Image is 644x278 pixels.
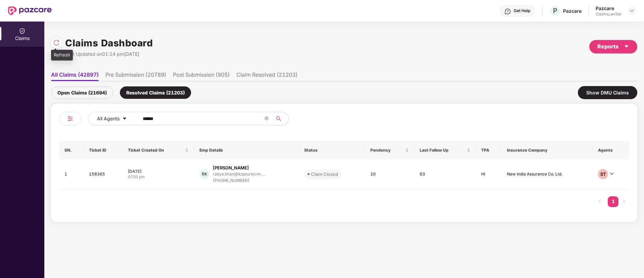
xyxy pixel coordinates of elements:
[476,159,502,190] td: HI
[194,141,299,159] th: Emp Details
[105,71,166,81] li: Pre Submission (20789)
[502,159,593,190] td: New India Assurance Co. Ltd.
[51,86,113,99] div: Open Claims (21694)
[624,44,629,49] span: caret-down
[19,28,26,34] img: svg+xml;base64,PHN2ZyBpZD0iQ2xhaW0iIHhtbG5zPSJodHRwOi8vd3d3LnczLm9yZy8yMDAwL3N2ZyIgd2lkdGg9IjIwIi...
[414,141,476,159] th: Last Follow Up
[122,116,127,122] span: caret-down
[236,71,297,81] li: Claim Resolved (21203)
[502,141,593,159] th: Insurance Company
[610,172,614,176] span: down
[123,141,194,159] th: Ticket Created On
[128,174,189,180] div: 07:50 pm
[97,115,120,122] span: All Agents
[173,71,230,81] li: Post Submission (905)
[596,5,622,11] div: Pazcare
[578,86,637,99] div: Show DMU Claims
[365,141,414,159] th: Pendency
[311,171,338,177] div: Claim Closed
[59,159,84,190] td: 1
[128,148,184,153] span: Ticket Created On
[272,116,285,121] span: search
[51,50,73,61] div: Refresh
[598,169,608,179] div: ST
[420,148,465,153] span: Last Follow Up
[370,148,404,153] span: Pendency
[365,159,414,190] td: 20
[84,141,123,159] th: Ticket ID
[553,7,557,15] span: P
[594,196,605,207] button: left
[59,141,84,159] th: SN.
[84,159,123,190] td: 158365
[622,199,626,203] span: right
[199,169,210,179] div: RK
[128,168,189,174] div: [DATE]
[265,116,269,120] span: close-circle
[213,165,249,171] div: [PERSON_NAME]
[598,199,602,203] span: left
[213,172,265,176] div: rabya.khan@kapturecrm....
[476,141,502,159] th: TPA
[120,86,191,99] div: Resolved Claims (21203)
[51,71,99,81] li: All Claims (42897)
[618,196,629,207] li: Next Page
[213,177,265,184] div: [PHONE_NUMBER]
[414,159,476,190] td: 63
[504,8,511,15] img: svg+xml;base64,PHN2ZyBpZD0iSGVscC0zMngzMiIgeG1sbnM9Imh0dHA6Ly93d3cudzMub3JnLzIwMDAvc3ZnIiB3aWR0aD...
[299,141,365,159] th: Status
[65,36,153,50] h1: Claims Dashboard
[563,8,582,14] div: Pazcare
[593,141,629,159] th: Agents
[272,112,289,125] button: search
[618,196,629,207] button: right
[596,11,622,17] div: Claims_writer
[8,6,52,15] img: New Pazcare Logo
[88,112,141,125] button: All Agentscaret-down
[608,196,618,206] a: 1
[629,8,635,13] img: svg+xml;base64,PHN2ZyBpZD0iRHJvcGRvd24tMzJ4MzIiIHhtbG5zPSJodHRwOi8vd3d3LnczLm9yZy8yMDAwL3N2ZyIgd2...
[53,39,60,46] img: svg+xml;base64,PHN2ZyBpZD0iUmVsb2FkLTMyeDMyIiB4bWxucz0iaHR0cDovL3d3dy53My5vcmcvMjAwMC9zdmciIHdpZH...
[65,50,153,58] div: Last Updated on 01:14 pm[DATE]
[597,42,629,51] div: Reports
[66,115,74,123] img: svg+xml;base64,PHN2ZyB4bWxucz0iaHR0cDovL3d3dy53My5vcmcvMjAwMC9zdmciIHdpZHRoPSIyNCIgaGVpZ2h0PSIyNC...
[514,8,530,13] div: Get Help
[265,116,269,122] span: close-circle
[594,196,605,207] li: Previous Page
[608,196,618,207] li: 1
